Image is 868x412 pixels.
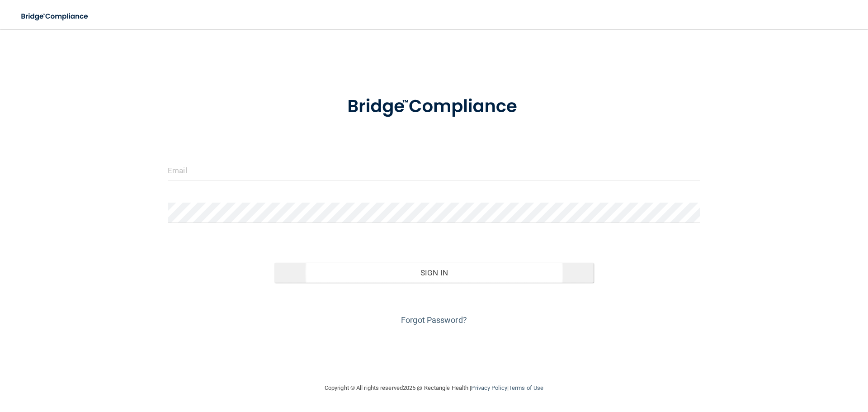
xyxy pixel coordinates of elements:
[14,7,97,26] img: bridge_compliance_login_screen.278c3ca4.svg
[471,384,507,391] a: Privacy Policy
[274,263,594,283] button: Sign In
[401,315,467,325] a: Forgot Password?
[329,83,539,130] img: bridge_compliance_login_screen.278c3ca4.svg
[168,160,700,180] input: Email
[269,374,599,403] div: Copyright © All rights reserved 2025 @ Rectangle Health | |
[509,384,543,391] a: Terms of Use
